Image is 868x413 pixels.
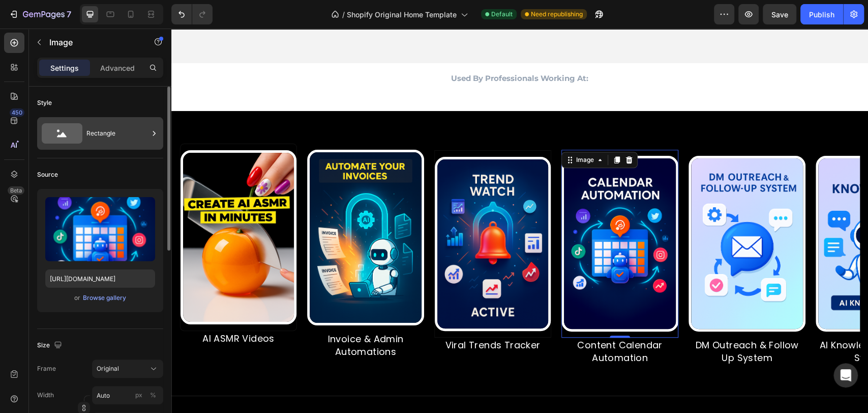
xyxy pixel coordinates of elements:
div: Beta [8,186,24,195]
span: Default [491,10,513,19]
span: or [74,292,80,304]
div: % [150,391,156,400]
button: Browse gallery [82,293,127,303]
input: px% [92,386,163,404]
img: [object Object] [642,127,759,303]
button: Save [763,4,796,24]
div: px [135,391,142,400]
p: DM Outreach & Follow Up System [516,310,631,336]
span: Shopify Original Home Template [347,9,457,20]
button: px [147,389,159,401]
iframe: To enrich screen reader interactions, please activate Accessibility in Grammarly extension settings [171,29,868,413]
div: Style [37,98,52,107]
img: preview-image [45,197,155,261]
div: Undo/Redo [171,4,213,24]
img: [object Object] [388,127,505,303]
div: Browse gallery [83,293,126,302]
p: Settings [50,63,79,73]
label: Frame [37,364,56,373]
label: Width [37,391,54,400]
p: AI ASMR Videos [8,304,123,316]
span: Original [97,364,119,373]
button: % [133,389,145,401]
span: Need republishing [531,10,583,19]
iframe: Intercom live chat [833,363,858,388]
p: Content Calendar Automation [389,310,504,336]
div: 450 [10,108,24,117]
div: Source [37,170,58,179]
img: [object Object] [7,122,123,296]
input: https://example.com/image.jpg [45,269,155,288]
button: Original [92,360,163,378]
img: [object Object] [134,121,251,297]
div: Publish [809,9,834,20]
p: 7 [67,8,71,20]
p: Advanced [100,63,135,73]
p: Viral Trends Tracker [262,310,377,323]
p: Invoice & Admin Automations [135,304,250,329]
div: Image [401,127,423,136]
p: AI Knowledge Bot (Q&A System) [643,310,758,336]
span: / [342,9,345,20]
button: 7 [4,4,76,24]
div: Size [37,339,64,352]
span: Save [771,10,788,19]
p: Image [49,36,136,48]
div: Rectangle [86,122,148,145]
img: [object Object] [261,128,377,302]
img: [object Object] [515,127,632,303]
button: Publish [800,4,843,24]
strong: Used By Professionals Working At: [280,45,417,54]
